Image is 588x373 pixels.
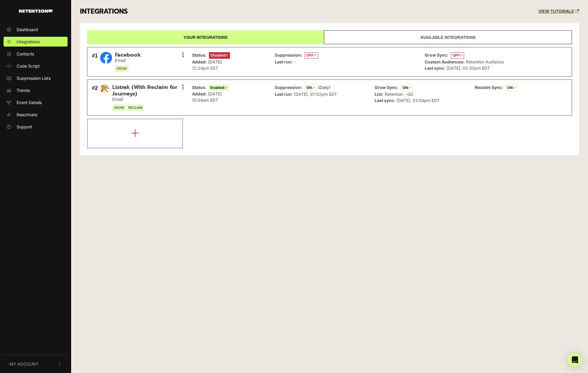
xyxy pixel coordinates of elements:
a: Reactivate [4,110,68,119]
span: Code Script [17,63,40,69]
span: Disabled [209,52,230,59]
strong: Status: [192,85,207,90]
div: #2 [92,84,98,111]
span: [DATE] 12:24pm EST [192,59,222,71]
a: Code Script [4,61,68,71]
a: Trends [4,85,68,95]
span: Integrations [17,39,40,45]
small: Email [115,58,141,63]
a: Contacts [4,49,68,59]
span: Support [17,124,32,130]
strong: Added: [192,91,207,96]
strong: Custom Audiences: [425,59,465,64]
a: VIEW TUTORIALS [538,9,579,14]
span: Contacts [17,51,34,57]
span: - [294,59,296,64]
span: Enabled [209,85,229,91]
a: Support [4,122,68,132]
span: Dashboard [17,26,38,33]
span: Retention - GG [385,92,413,97]
span: ON [506,85,518,91]
span: OFF [305,52,318,59]
strong: Added: [192,59,207,64]
img: Facebook [100,52,112,64]
span: [DATE]. 02:30pm EDT [447,66,490,71]
strong: Suppression: [275,52,302,58]
div: Open Intercom Messenger [568,353,582,367]
span: Suppression Lists [17,75,51,81]
strong: Last run: [275,92,293,97]
span: Listrak (With Reclaim for Journeys) [112,84,183,97]
img: Retention.com [19,9,52,13]
a: Event Details [4,98,68,107]
a: Suppression Lists [4,73,68,83]
span: Event Details [17,99,42,106]
img: Listrak (With Reclaim for Journeys) [100,84,109,93]
span: RECLAIM [127,105,144,111]
strong: Last sync: [425,66,445,71]
strong: List: [375,92,384,97]
a: Dashboard [4,25,68,34]
strong: Last run: [275,59,293,64]
h3: INTEGRATIONS [80,7,128,16]
span: [DATE]. 07:02pm EDT [294,92,337,97]
span: Trends [17,87,30,93]
span: OFF [451,52,464,59]
strong: Status: [192,52,207,58]
span: Retention Audience [466,59,504,64]
a: Integrations [4,37,68,47]
strong: Reclaim Sync: [475,85,503,90]
span: (Daily) [318,85,330,90]
div: #1 [92,52,98,72]
strong: Grow Sync: [425,52,448,58]
span: ON [401,85,413,91]
span: Facebook [115,52,141,58]
a: Your integrations [87,30,324,44]
span: GROW [115,66,128,72]
small: Email [112,97,183,102]
strong: Last sync: [375,98,395,103]
span: My Account [9,361,39,367]
span: [DATE]. 03:54pm EDT [397,98,440,103]
span: Reactivate [17,111,37,118]
span: GROW [112,105,126,111]
button: My Account [4,355,68,373]
strong: Grow Sync: [375,85,398,90]
strong: Suppression: [275,85,302,90]
span: ON [305,85,317,91]
a: Available integrations [324,30,572,44]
